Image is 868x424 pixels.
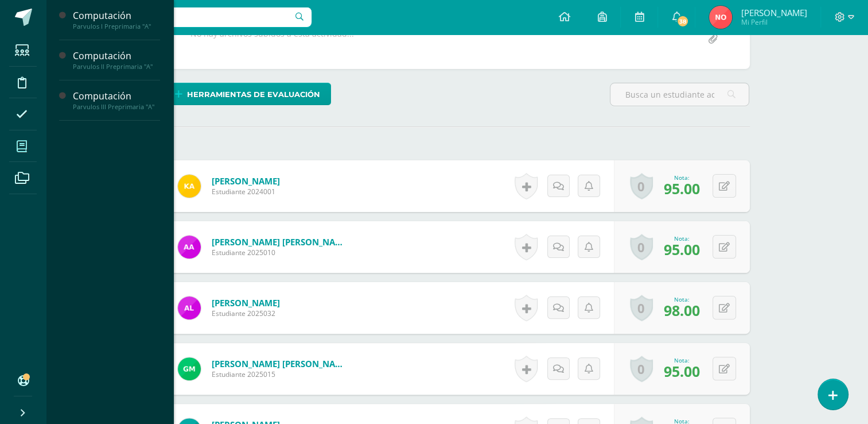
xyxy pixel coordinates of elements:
[741,17,807,27] span: Mi Perfil
[212,236,349,248] a: [PERSON_NAME] [PERSON_NAME]
[630,234,653,260] a: 0
[73,49,160,63] div: Computación
[73,49,160,71] a: ComputaciónParvulos II Preprimaria "A"
[630,356,653,382] a: 0
[212,175,280,187] a: [PERSON_NAME]
[709,6,732,29] img: e6d145b53364394212bd4384e370c75d.png
[73,9,160,22] div: Computación
[212,187,280,196] span: Estudiante 2024001
[73,22,160,30] div: Parvulos I Preprimaria "A"
[187,84,320,105] span: Herramientas de evaluación
[178,296,201,319] img: b91e2d913155a4ef1c58194fa940c40e.png
[664,300,700,320] span: 98.00
[73,90,160,111] a: ComputaciónParvulos III Preprimaria "A"
[165,83,331,105] a: Herramientas de evaluación
[73,9,160,30] a: ComputaciónParvulos I Preprimaria "A"
[73,90,160,103] div: Computación
[178,357,201,380] img: 7c3c97813cb06ff95f551d0518a2d9c4.png
[212,248,349,257] span: Estudiante 2025010
[610,83,749,106] input: Busca un estudiante aquí...
[212,309,280,318] span: Estudiante 2025032
[190,28,354,51] div: No hay archivos subidos a esta actividad...
[178,175,201,198] img: 67000b76975c8d21ed622c10dda04d3f.png
[741,7,807,18] span: [PERSON_NAME]
[212,358,349,369] a: [PERSON_NAME] [PERSON_NAME]
[664,356,700,364] div: Nota:
[53,7,312,27] input: Busca un usuario...
[178,236,201,259] img: 550e6b995eb6ed7c75654246dfe73023.png
[664,174,700,182] div: Nota:
[664,240,700,259] span: 95.00
[676,15,689,28] span: 38
[630,173,653,199] a: 0
[664,361,700,381] span: 95.00
[664,179,700,198] span: 95.00
[73,103,160,111] div: Parvulos III Preprimaria "A"
[73,63,160,71] div: Parvulos II Preprimaria "A"
[630,295,653,321] a: 0
[664,234,700,242] div: Nota:
[212,369,349,379] span: Estudiante 2025015
[664,295,700,303] div: Nota:
[212,297,280,309] a: [PERSON_NAME]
